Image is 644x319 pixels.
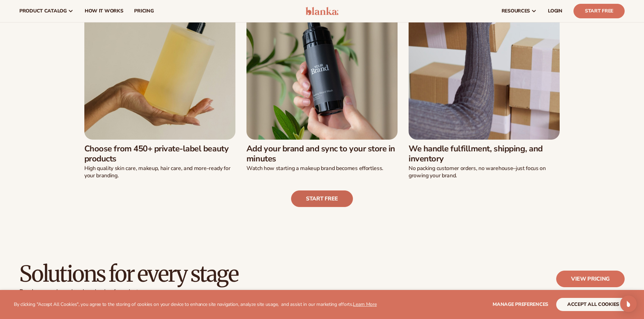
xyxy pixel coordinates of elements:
button: Manage preferences [493,298,548,311]
span: pricing [134,8,153,14]
button: accept all cookies [556,298,630,311]
span: product catalog [19,8,67,14]
span: LOGIN [548,8,562,14]
span: resources [502,8,530,14]
a: Start Free [573,4,625,18]
p: Preview your brand on hundreds of products. [19,288,238,296]
span: Manage preferences [493,301,548,308]
h2: Solutions for every stage [19,262,238,285]
p: High quality skin care, makeup, hair care, and more-ready for your branding. [84,165,235,179]
h3: Choose from 450+ private-label beauty products [84,144,235,164]
h3: We handle fulfillment, shipping, and inventory [409,144,560,164]
a: View pricing [556,271,625,287]
img: logo [306,7,338,15]
a: Start free [291,190,353,207]
h3: Add your brand and sync to your store in minutes [246,144,398,164]
p: Watch how starting a makeup brand becomes effortless. [246,165,398,172]
p: By clicking "Accept All Cookies", you agree to the storing of cookies on your device to enhance s... [14,302,377,308]
a: Learn More [353,301,376,308]
p: No packing customer orders, no warehouse–just focus on growing your brand. [409,165,560,179]
span: How It Works [85,8,123,14]
div: Open Intercom Messenger [620,295,637,312]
